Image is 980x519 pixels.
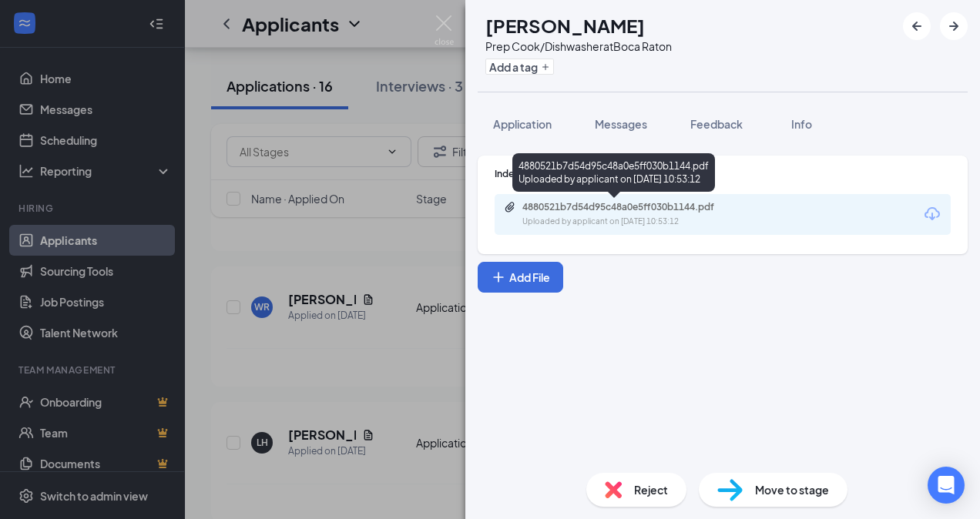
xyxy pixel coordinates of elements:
[690,117,743,131] span: Feedback
[903,12,931,40] button: ArrowLeftNew
[928,467,965,504] div: Open Intercom Messenger
[485,12,645,39] h1: [PERSON_NAME]
[512,153,715,192] div: 4880521b7d54d95c48a0e5ff030b1144.pdf Uploaded by applicant on [DATE] 10:53:12
[940,12,968,40] button: ArrowRight
[493,117,552,131] span: Application
[595,117,647,131] span: Messages
[923,205,941,223] svg: Download
[908,17,926,35] svg: ArrowLeftNew
[485,39,672,54] div: Prep Cook/Dishwasher at Boca Raton
[491,270,506,285] svg: Plus
[755,481,829,498] span: Move to stage
[791,117,812,131] span: Info
[478,262,563,293] button: Add FilePlus
[522,201,738,213] div: 4880521b7d54d95c48a0e5ff030b1144.pdf
[504,201,516,213] svg: Paperclip
[485,59,554,75] button: PlusAdd a tag
[634,481,668,498] span: Reject
[541,62,550,72] svg: Plus
[522,216,753,228] div: Uploaded by applicant on [DATE] 10:53:12
[495,167,951,180] div: Indeed Resume
[945,17,963,35] svg: ArrowRight
[504,201,753,228] a: Paperclip4880521b7d54d95c48a0e5ff030b1144.pdfUploaded by applicant on [DATE] 10:53:12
